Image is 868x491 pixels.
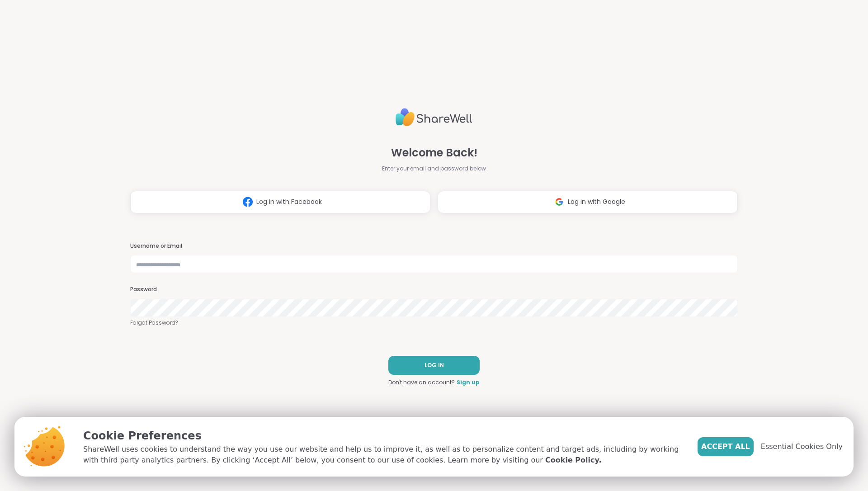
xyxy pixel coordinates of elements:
[130,242,738,250] h3: Username or Email
[382,165,486,173] span: Enter your email and password below
[83,428,683,444] p: Cookie Preferences
[438,191,738,213] button: Log in with Google
[761,441,843,452] span: Essential Cookies Only
[388,378,455,387] span: Don't have an account?
[545,455,601,466] a: Cookie Policy.
[551,194,568,210] img: ShareWell Logomark
[457,378,480,387] a: Sign up
[396,104,472,130] img: ShareWell Logo
[130,319,738,327] a: Forgot Password?
[425,361,444,369] span: LOG IN
[391,145,477,161] span: Welcome Back!
[388,356,480,375] button: LOG IN
[130,191,430,213] button: Log in with Facebook
[130,286,738,293] h3: Password
[568,197,625,207] span: Log in with Google
[256,197,322,207] span: Log in with Facebook
[83,444,683,466] p: ShareWell uses cookies to understand the way you use our website and help us to improve it, as we...
[698,437,754,456] button: Accept All
[701,441,750,452] span: Accept All
[239,194,256,210] img: ShareWell Logomark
